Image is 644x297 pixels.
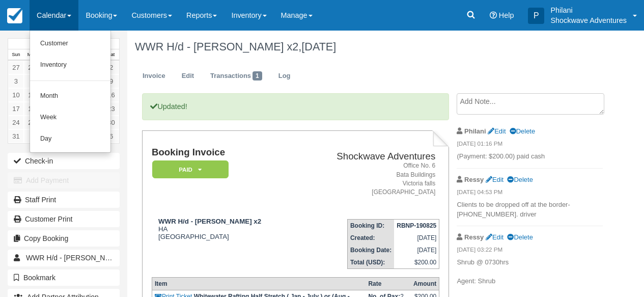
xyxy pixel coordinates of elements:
[142,93,449,120] p: Updated!
[8,153,120,169] button: Check-in
[8,172,120,188] button: Add Payment
[486,176,503,183] a: Edit
[8,269,120,286] button: Bookmark
[103,129,119,143] a: 6
[8,211,120,227] a: Customer Print
[464,127,486,135] strong: Philani
[8,102,24,116] a: 17
[510,127,535,135] a: Delete
[8,74,24,88] a: 3
[7,8,22,23] img: checkfront-main-nav-mini-logo.png
[135,66,173,86] a: Invoice
[8,88,24,102] a: 10
[152,218,297,240] div: HA [GEOGRAPHIC_DATA]
[158,218,261,225] strong: WWR H/d - [PERSON_NAME] x2
[507,233,533,241] a: Delete
[347,244,394,256] th: Booking Date:
[103,102,119,116] a: 23
[24,88,40,102] a: 11
[8,49,24,61] th: Sun
[499,11,514,19] span: Help
[394,256,439,269] td: $200.00
[30,33,110,55] a: Customer
[8,192,120,208] a: Staff Print
[24,74,40,88] a: 4
[30,31,111,153] ul: Calendar
[135,41,603,53] h1: WWR H/d - [PERSON_NAME] x2,
[103,61,119,74] a: 2
[8,230,120,247] button: Copy Booking
[8,250,120,266] a: WWR H/d - [PERSON_NAME] x2
[103,49,119,61] th: Sat
[507,176,533,183] a: Delete
[301,161,435,197] address: Office No. 6 Bata Buildings Victoria falls [GEOGRAPHIC_DATA]
[8,116,24,129] a: 24
[152,147,297,158] h1: Booking Invoice
[174,66,202,86] a: Edit
[8,61,24,74] a: 27
[24,116,40,129] a: 25
[347,256,394,269] th: Total (USD):
[457,152,602,161] p: (Payment: $200.00) paid cash
[394,244,439,256] td: [DATE]
[24,49,40,61] th: Mon
[464,233,484,241] strong: Ressy
[271,66,298,86] a: Log
[411,278,439,290] th: Amount
[301,151,435,162] h2: Shockwave Adventures
[103,116,119,129] a: 30
[488,127,506,135] a: Edit
[203,66,270,86] a: Transactions1
[347,232,394,244] th: Created:
[152,278,366,290] th: Item
[152,160,225,179] a: Paid
[394,232,439,244] td: [DATE]
[366,278,411,290] th: Rate
[30,86,110,107] a: Month
[550,15,627,25] p: Shockwave Adventures
[103,74,119,88] a: 9
[152,160,229,178] em: Paid
[550,5,627,15] p: Philani
[490,12,497,19] i: Help
[457,246,602,257] em: [DATE] 03:22 PM
[24,129,40,143] a: 1
[24,102,40,116] a: 18
[457,200,602,219] p: Clients to be dropped off at the border- [PHONE_NUMBER]. driver
[347,220,394,232] th: Booking ID:
[30,107,110,128] a: Week
[486,233,503,241] a: Edit
[253,71,262,80] span: 1
[301,40,336,53] span: [DATE]
[528,8,544,24] div: P
[24,61,40,74] a: 28
[397,222,436,229] strong: RBNP-190825
[8,129,24,143] a: 31
[457,188,602,199] em: [DATE] 04:53 PM
[464,176,484,183] strong: Ressy
[30,55,110,76] a: Inventory
[30,128,110,150] a: Day
[457,140,602,151] em: [DATE] 01:16 PM
[103,88,119,102] a: 16
[26,254,132,262] span: WWR H/d - [PERSON_NAME] x2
